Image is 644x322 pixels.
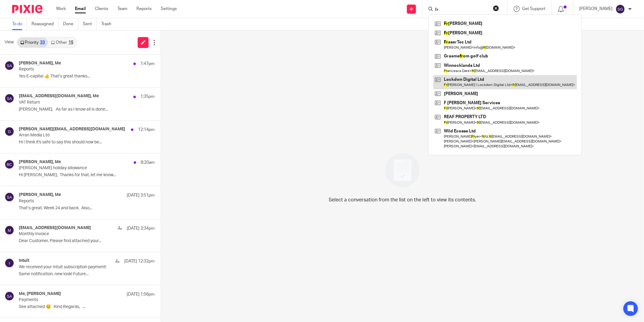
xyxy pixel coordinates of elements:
[5,94,14,103] img: svg%3E
[5,258,14,268] img: svg%3E
[40,40,45,45] div: 33
[127,291,155,297] p: [DATE] 1:56pm
[5,291,14,301] img: svg%3E
[56,6,66,12] a: Work
[19,231,127,237] p: Monthly Invoice
[19,225,91,231] h4: [EMAIL_ADDRESS][DOMAIN_NAME]
[12,18,27,30] a: To do
[19,291,61,296] h4: Me, [PERSON_NAME]
[19,74,155,79] p: Yes E-capital 👍 That’s great thanks...
[32,18,59,30] a: Reassigned
[5,127,14,136] img: svg%3E
[75,6,86,12] a: Email
[5,225,14,235] img: svg%3E
[141,159,155,166] p: 8:20am
[95,6,108,12] a: Clients
[19,127,125,132] h4: [PERSON_NAME][EMAIL_ADDRESS][DOMAIN_NAME]
[329,196,476,204] p: Select a conversation from the list on the left to view its contents.
[19,133,127,138] p: Arran Media Ltd
[138,127,155,133] p: 12:14pm
[140,61,155,67] p: 1:47pm
[19,304,155,310] p: See attached 😊 Kind Regards, ...
[127,192,155,198] p: [DATE] 3:51pm
[522,7,545,11] span: Get Support
[63,18,78,30] a: Done
[124,258,155,264] p: [DATE] 12:32pm
[579,6,612,12] p: [PERSON_NAME]
[19,94,99,99] h4: [EMAIL_ADDRESS][DOMAIN_NAME], Me
[615,4,625,14] img: svg%3E
[19,107,155,112] p: [PERSON_NAME], As far as I know all is done...
[69,40,73,45] div: 15
[117,6,127,12] a: Team
[19,206,155,211] p: That’s great. Week 24 and back. Also...
[83,18,97,30] a: Sent
[161,6,177,12] a: Settings
[19,166,127,171] p: [PERSON_NAME] holiday allowance
[140,94,155,100] p: 1:35pm
[5,159,14,169] img: svg%3E
[19,258,29,263] h4: Intuit
[19,297,127,303] p: Payments
[19,159,61,165] h4: [PERSON_NAME], Me
[48,38,76,47] a: Other15
[381,149,424,191] img: image
[19,140,155,145] p: Hi I think it's safe to say this should now be...
[493,5,499,11] button: Clear
[19,265,127,270] p: We received your Intuit subscription payment!
[19,100,127,105] p: VAT Return
[19,61,61,66] h4: [PERSON_NAME], Me
[17,38,48,47] a: Priority33
[19,67,127,72] p: Reports
[434,7,489,13] input: Search
[5,192,14,202] img: svg%3E
[19,199,127,204] p: Reports
[19,192,61,197] h4: [PERSON_NAME], Me
[19,272,155,277] p: Same notification, new look! Future...
[19,173,155,178] p: Hi [PERSON_NAME], Thanks for that, let me know...
[136,6,152,12] a: Reports
[101,18,116,30] a: Trash
[5,39,14,46] span: View
[19,238,155,244] p: Dear Customer, Please find attached your...
[5,61,14,70] img: svg%3E
[12,5,42,13] img: Pixie
[127,225,155,231] p: [DATE] 3:34pm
